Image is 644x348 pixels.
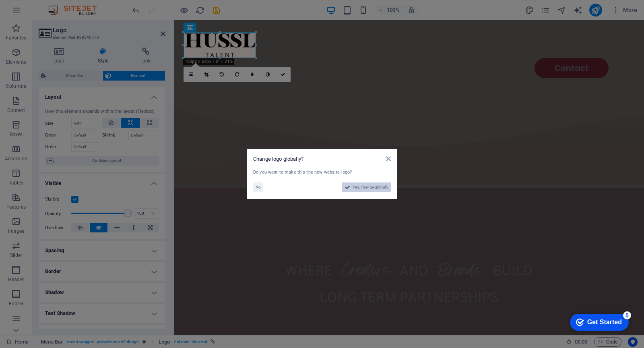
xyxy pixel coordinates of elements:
[253,169,391,176] div: Do you want to make this the new website logo?
[6,4,65,21] div: Get Started 5 items remaining, 0% complete
[24,9,58,16] div: Get Started
[353,182,388,192] span: Yes, change globally
[60,2,68,10] div: 5
[253,156,303,162] span: Change logo globally?
[256,182,261,192] span: No
[253,182,263,192] button: No
[342,182,391,192] button: Yes, change globally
